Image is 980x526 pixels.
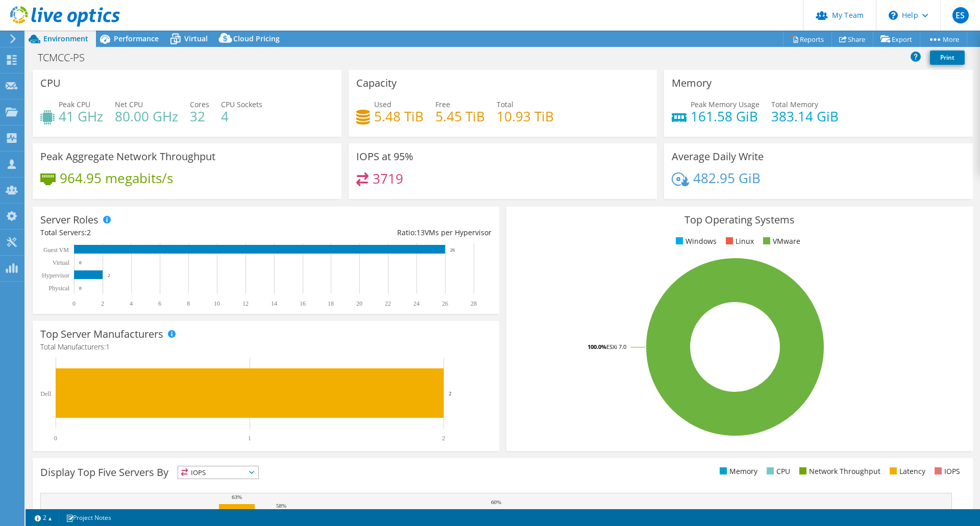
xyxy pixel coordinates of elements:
[28,511,59,524] a: 2
[79,286,82,291] text: 0
[672,78,712,89] h3: Memory
[40,390,51,397] text: Dell
[40,329,163,340] h3: Top Server Manufacturers
[385,300,391,307] text: 22
[889,11,898,20] svg: \n
[932,466,960,477] li: IOPS
[471,300,477,307] text: 28
[42,272,69,279] text: Hypervisor
[79,260,82,265] text: 0
[190,99,209,109] span: Cores
[43,246,69,254] text: Guest VM
[187,300,190,307] text: 8
[59,111,103,122] h4: 41 GHz
[771,99,818,109] span: Total Memory
[514,214,965,226] h3: Top Operating Systems
[87,228,91,237] span: 2
[693,172,761,184] h4: 482.95 GiB
[764,466,790,477] li: CPU
[783,31,832,47] a: Reports
[920,31,967,47] a: More
[43,34,88,43] span: Environment
[114,34,159,43] span: Performance
[40,214,99,226] h3: Server Roles
[374,111,424,122] h4: 5.48 TiB
[53,259,70,266] text: Virtual
[887,466,925,477] li: Latency
[450,247,455,253] text: 26
[930,51,965,65] a: Print
[60,172,173,184] h4: 964.95 megabits/s
[442,300,448,307] text: 26
[276,503,286,509] text: 58%
[831,31,873,47] a: Share
[771,111,839,122] h4: 383.14 GiB
[413,300,420,307] text: 24
[242,300,249,307] text: 12
[40,227,266,238] div: Total Servers:
[491,499,501,505] text: 60%
[717,466,757,477] li: Memory
[797,466,880,477] li: Network Throughput
[449,390,452,396] text: 2
[328,300,334,307] text: 18
[691,111,759,122] h4: 161.58 GiB
[33,52,101,63] h1: TCMCC-PS
[115,99,143,109] span: Net CPU
[266,227,492,238] div: Ratio: VMs per Hypervisor
[40,151,215,162] h3: Peak Aggregate Network Throughput
[59,511,118,524] a: Project Notes
[233,34,280,43] span: Cloud Pricing
[40,78,61,89] h3: CPU
[106,342,110,352] span: 1
[673,236,717,247] li: Windows
[59,99,90,109] span: Peak CPU
[497,111,554,122] h4: 10.93 TiB
[497,99,513,109] span: Total
[248,435,251,442] text: 1
[761,236,800,247] li: VMware
[190,111,209,122] h4: 32
[214,300,220,307] text: 10
[356,151,413,162] h3: IOPS at 95%
[108,273,110,278] text: 2
[435,99,450,109] span: Free
[130,300,133,307] text: 4
[723,236,754,247] li: Linux
[40,341,492,353] h4: Total Manufacturers:
[356,300,362,307] text: 20
[416,228,425,237] span: 13
[373,173,403,184] h4: 3719
[300,300,306,307] text: 16
[435,111,485,122] h4: 5.45 TiB
[72,300,76,307] text: 0
[374,99,391,109] span: Used
[356,78,397,89] h3: Capacity
[54,435,57,442] text: 0
[672,151,764,162] h3: Average Daily Write
[48,285,69,292] text: Physical
[232,494,242,500] text: 63%
[184,34,208,43] span: Virtual
[442,435,445,442] text: 2
[178,466,258,479] span: IOPS
[873,31,920,47] a: Export
[606,343,626,350] tspan: ESXi 7.0
[952,7,969,23] span: ES
[691,99,759,109] span: Peak Memory Usage
[587,343,606,350] tspan: 100.0%
[271,300,277,307] text: 14
[101,300,104,307] text: 2
[158,300,161,307] text: 6
[115,111,178,122] h4: 80.00 GHz
[221,99,262,109] span: CPU Sockets
[221,111,262,122] h4: 4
